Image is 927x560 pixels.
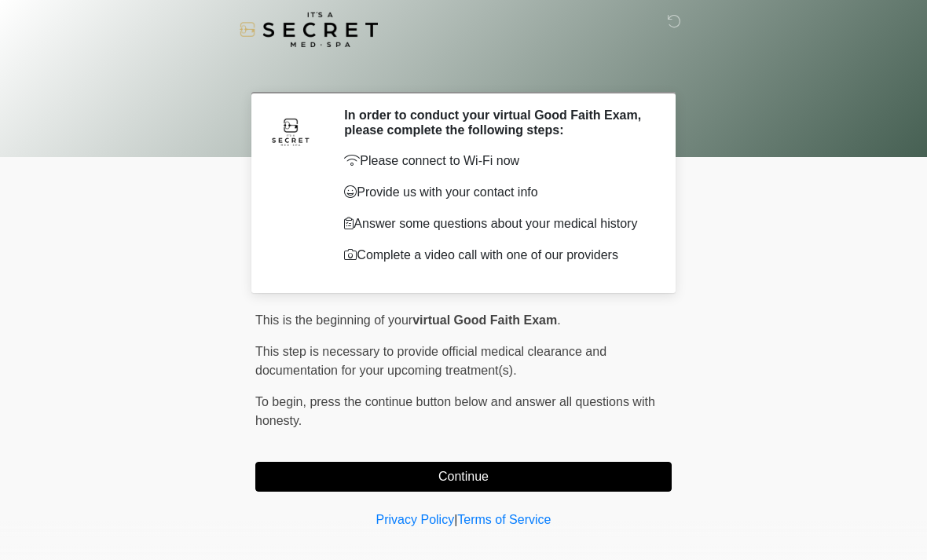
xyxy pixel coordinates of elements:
span: This is the beginning of your [255,313,412,327]
img: It's A Secret Med Spa Logo [240,12,378,47]
a: Terms of Service [457,513,551,526]
a: | [454,513,457,526]
p: Complete a video call with one of our providers [344,246,648,265]
span: press the continue button below and answer all questions with honesty. [255,395,655,427]
h1: ‎ ‎ [244,57,683,86]
p: Provide us with your contact info [344,183,648,202]
strong: virtual Good Faith Exam [412,313,557,327]
a: Privacy Policy [376,513,455,526]
h2: In order to conduct your virtual Good Faith Exam, please complete the following steps: [344,108,648,137]
button: Continue [255,462,672,492]
span: . [557,313,560,327]
span: To begin, [255,395,310,408]
p: Please connect to Wi-Fi now [344,152,648,170]
img: Agent Avatar [267,108,314,155]
p: Answer some questions about your medical history [344,214,648,233]
span: This step is necessary to provide official medical clearance and documentation for your upcoming ... [255,345,606,377]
